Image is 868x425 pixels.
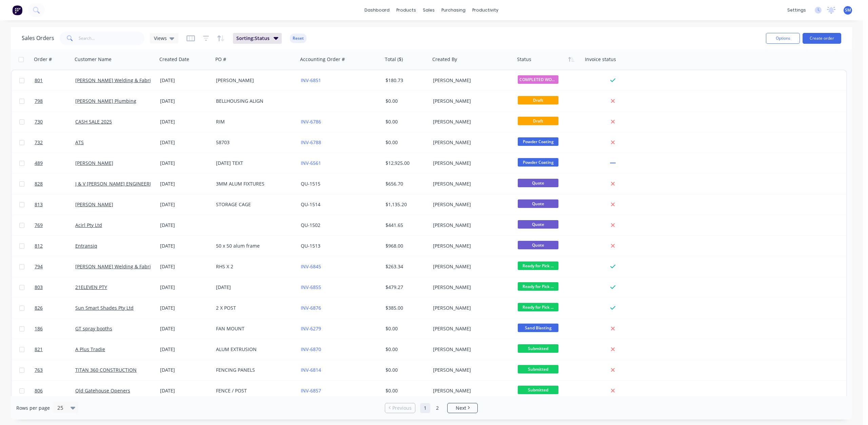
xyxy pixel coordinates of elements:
[301,263,321,270] a: INV-6845
[35,174,75,194] a: 828
[35,118,43,125] span: 730
[216,325,291,332] div: FAN MOUNT
[75,346,105,352] a: A Plus Tradie
[75,305,134,311] a: Sun Smart Shades Pty Ltd
[433,98,508,104] div: [PERSON_NAME]
[75,201,113,208] a: [PERSON_NAME]
[35,215,75,235] a: 769
[433,284,508,291] div: [PERSON_NAME]
[300,56,345,63] div: Accounting Order #
[75,118,112,125] a: CASH SALE 2025
[386,243,426,249] div: $968.00
[75,243,97,249] a: Entransiq
[160,98,211,104] div: [DATE]
[216,139,291,146] div: 58703
[35,256,75,277] a: 794
[216,180,291,187] div: 3MM ALUM FIXTURES
[75,367,137,373] a: TITAN 360 CONSTRUCTION
[433,139,508,146] div: [PERSON_NAME]
[160,346,211,353] div: [DATE]
[456,405,466,411] span: Next
[301,180,320,187] a: QU-1515
[75,284,107,290] a: 21ELEVEN PTY
[301,160,321,166] a: INV-6561
[433,201,508,208] div: [PERSON_NAME]
[35,139,43,146] span: 732
[35,263,43,270] span: 794
[784,5,809,15] div: settings
[301,201,320,208] a: QU-1514
[518,386,558,394] span: Submitted
[160,180,211,187] div: [DATE]
[518,282,558,291] span: Ready for Pick ...
[35,132,75,153] a: 732
[35,91,75,111] a: 798
[433,180,508,187] div: [PERSON_NAME]
[12,5,22,15] img: Factory
[75,387,130,394] a: Qld Gatehouse Openers
[518,324,558,332] span: Sand Blasting
[75,180,158,187] a: J & V [PERSON_NAME] ENGINEERING
[433,387,508,394] div: [PERSON_NAME]
[35,112,75,132] a: 730
[432,56,457,63] div: Created By
[386,118,426,125] div: $0.00
[432,403,442,413] a: Page 2
[433,243,508,249] div: [PERSON_NAME]
[433,325,508,332] div: [PERSON_NAME]
[301,284,321,290] a: INV-6855
[386,387,426,394] div: $0.00
[393,5,419,15] div: products
[160,243,211,249] div: [DATE]
[35,387,43,394] span: 806
[518,75,558,84] span: COMPLETED WORKS
[392,405,412,411] span: Previous
[301,367,321,373] a: INV-6814
[35,77,43,84] span: 801
[433,118,508,125] div: [PERSON_NAME]
[35,346,43,353] span: 821
[22,35,54,41] h1: Sales Orders
[154,35,167,42] span: Views
[290,34,307,43] button: Reset
[160,263,211,270] div: [DATE]
[35,298,75,318] a: 826
[433,160,508,167] div: [PERSON_NAME]
[301,77,321,83] a: INV-6851
[34,56,52,63] div: Order #
[386,367,426,373] div: $0.00
[75,222,102,228] a: Acirl Pty Ltd
[386,98,426,104] div: $0.00
[216,98,291,104] div: BELLHOUSING ALIGN
[518,179,558,187] span: Quote
[469,5,502,15] div: productivity
[35,284,43,291] span: 803
[35,339,75,360] a: 821
[216,243,291,249] div: 50 x 50 alum frame
[159,56,189,63] div: Created Date
[433,367,508,373] div: [PERSON_NAME]
[35,160,43,167] span: 489
[35,70,75,91] a: 801
[433,346,508,353] div: [PERSON_NAME]
[420,403,430,413] a: Page 1 is your current page
[160,367,211,373] div: [DATE]
[236,35,270,42] span: Sorting: Status
[386,305,426,311] div: $385.00
[160,305,211,311] div: [DATE]
[35,194,75,215] a: 813
[766,33,800,44] button: Options
[75,98,136,104] a: [PERSON_NAME] Plumbing
[845,7,851,13] span: SM
[160,387,211,394] div: [DATE]
[35,180,43,187] span: 828
[35,236,75,256] a: 812
[386,160,426,167] div: $12,925.00
[216,367,291,373] div: FENCING PANELS
[75,139,84,146] a: ATS
[301,325,321,332] a: INV-6279
[301,387,321,394] a: INV-6857
[419,5,438,15] div: sales
[216,160,291,167] div: [DATE] TEXT
[386,77,426,84] div: $180.73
